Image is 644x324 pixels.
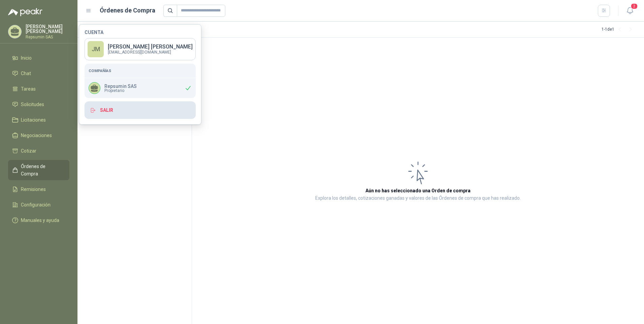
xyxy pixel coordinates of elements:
button: 2 [624,5,636,17]
a: Remisiones [8,183,69,196]
span: Órdenes de Compra [21,163,63,177]
span: Manuales y ayuda [21,217,59,224]
span: Chat [21,70,31,77]
a: Negociaciones [8,129,69,142]
p: Repsumin SAS [104,84,137,89]
span: Cotizar [21,147,36,155]
p: Repsumin SAS [26,35,69,39]
p: [PERSON_NAME] [PERSON_NAME] [108,44,193,50]
div: Repsumin SASPropietario [85,78,196,98]
p: [PERSON_NAME] [PERSON_NAME] [26,24,69,34]
span: Inicio [21,54,32,62]
h4: Cuenta [85,30,196,35]
span: Configuración [21,201,51,208]
a: Licitaciones [8,114,69,126]
a: JM[PERSON_NAME] [PERSON_NAME][EMAIL_ADDRESS][DOMAIN_NAME] [85,38,196,60]
h1: Órdenes de Compra [100,6,155,15]
span: Solicitudes [21,101,44,108]
a: Inicio [8,52,69,64]
span: Tareas [21,85,36,93]
a: Cotizar [8,144,69,157]
a: Solicitudes [8,98,69,111]
a: Órdenes de Compra [8,160,69,180]
a: Manuales y ayuda [8,214,69,227]
a: Chat [8,67,69,80]
a: Configuración [8,198,69,211]
span: Propietario [104,89,137,93]
button: Salir [85,101,196,119]
div: 1 - 1 de 1 [602,24,636,35]
span: Licitaciones [21,116,46,124]
p: [EMAIL_ADDRESS][DOMAIN_NAME] [108,50,193,54]
p: Explora los detalles, cotizaciones ganadas y valores de las Órdenes de compra que has realizado. [315,194,521,202]
div: JM [88,41,104,57]
span: Remisiones [21,186,46,193]
a: Tareas [8,83,69,95]
h3: Aún no has seleccionado una Orden de compra [365,187,471,194]
span: Negociaciones [21,132,52,139]
h5: Compañías [89,68,192,74]
span: 2 [631,3,638,9]
img: Logo peakr [8,8,42,16]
